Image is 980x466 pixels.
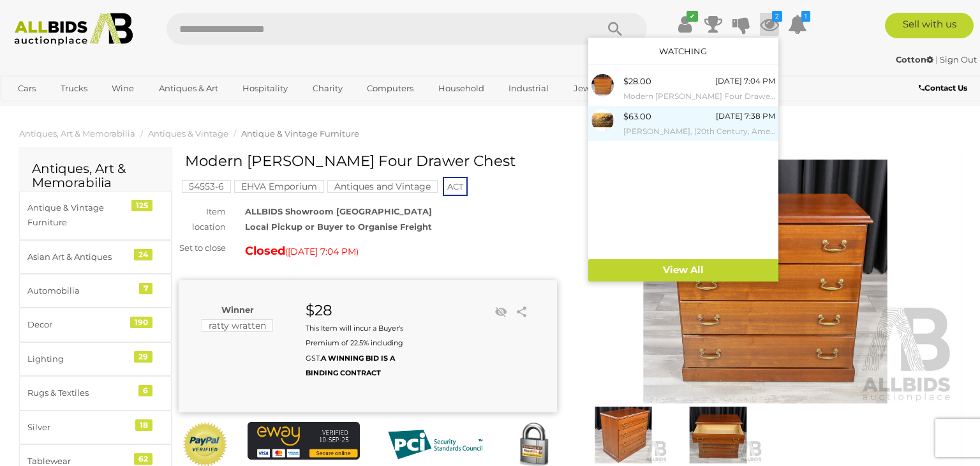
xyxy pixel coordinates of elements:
li: Unwatch this item [491,303,510,322]
a: Trucks [52,78,96,99]
small: [PERSON_NAME], (20th Century, American, 1970-), Dark Wave (Obey), Original Signed & Dated Offset ... [623,124,775,139]
i: ✔ [687,11,698,22]
small: This Item will incur a Buyer's Premium of 22.5% including GST. [306,324,403,377]
div: 62 [134,453,152,465]
a: [GEOGRAPHIC_DATA] [10,100,117,121]
div: 7 [139,283,152,294]
div: Silver [27,420,133,435]
div: [DATE] 7:38 PM [716,109,775,123]
a: Charity [304,78,351,99]
div: Asian Art & Antiques [27,250,133,264]
div: Lighting [27,352,133,366]
div: 29 [134,351,152,363]
span: ( ) [285,246,359,257]
img: Modern Parker Four Drawer Chest [674,407,762,463]
div: 18 [135,419,152,431]
a: Cotton [896,54,935,64]
img: Allbids.com.au [8,13,140,46]
div: 6 [138,385,152,396]
a: Rugs & Textiles 6 [19,376,172,410]
a: Decor 190 [19,308,172,342]
a: Cars [10,78,44,99]
a: Household [430,78,493,99]
a: Antiques, Art & Memorabilia [19,128,135,139]
a: Asian Art & Antiques 24 [19,240,172,274]
b: A WINNING BID IS A BINDING CONTRACT [306,354,395,377]
strong: Closed [245,244,285,258]
a: ✔ [676,13,695,36]
a: 54553-6 [182,181,231,192]
small: Modern [PERSON_NAME] Four Drawer Chest [623,89,775,103]
span: $28.00 [623,76,651,86]
a: $63.00 [DATE] 7:38 PM [PERSON_NAME], (20th Century, American, 1970-), Dark Wave (Obey), Original ... [588,106,778,141]
a: Wine [103,78,142,99]
a: Antiques & Vintage [148,128,228,139]
a: Silver 18 [19,410,172,444]
button: Search [583,13,647,45]
a: $28.00 [DATE] 7:04 PM Modern [PERSON_NAME] Four Drawer Chest [588,71,778,106]
img: eWAY Payment Gateway [248,422,360,460]
a: Sign Out [940,54,977,64]
div: 24 [134,249,152,260]
img: 54219-5a.jpg [591,109,614,132]
div: 190 [130,317,152,328]
a: Watching [659,46,707,56]
mark: Antiques and Vintage [327,180,438,193]
div: 125 [131,200,152,211]
mark: EHVA Emporium [234,180,324,193]
a: Hospitality [234,78,296,99]
a: Sell with us [885,13,974,38]
a: Antique & Vintage Furniture [241,128,359,139]
strong: Local Pickup or Buyer to Organise Freight [245,222,432,232]
mark: ratty wratten [202,319,273,332]
img: Modern Parker Four Drawer Chest [579,407,667,463]
div: Automobilia [27,283,133,298]
strong: ALLBIDS Showroom [GEOGRAPHIC_DATA] [245,206,432,216]
a: Antique & Vintage Furniture 125 [19,191,172,240]
i: 2 [772,11,782,22]
div: Decor [27,317,133,332]
strong: Cotton [896,54,933,64]
div: Rugs & Textiles [27,386,133,400]
a: Computers [359,78,422,99]
strong: $28 [306,301,332,319]
h2: Antiques, Art & Memorabilia [32,162,159,190]
a: Antiques & Art [151,78,226,99]
div: Item location [169,204,235,234]
a: Contact Us [919,81,970,95]
a: Antiques and Vintage [327,181,438,192]
span: | [935,54,938,64]
mark: 54553-6 [182,180,231,193]
a: View All [588,259,778,282]
div: Set to close [169,241,235,255]
span: ACT [443,177,468,196]
a: 1 [788,13,807,36]
a: Lighting 29 [19,342,172,376]
a: Industrial [500,78,557,99]
b: Winner [221,304,254,315]
a: Automobilia 7 [19,274,172,308]
a: EHVA Emporium [234,181,324,192]
a: 2 [760,13,779,36]
img: 54553-6a.jpg [591,74,614,96]
span: [DATE] 7:04 PM [288,246,356,257]
img: Modern Parker Four Drawer Chest [576,160,954,403]
a: Jewellery [565,78,621,99]
div: [DATE] 7:04 PM [715,74,775,88]
span: $63.00 [623,111,651,121]
h1: Modern [PERSON_NAME] Four Drawer Chest [185,153,554,169]
i: 1 [801,11,810,22]
div: Antique & Vintage Furniture [27,200,133,230]
b: Contact Us [919,83,967,93]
